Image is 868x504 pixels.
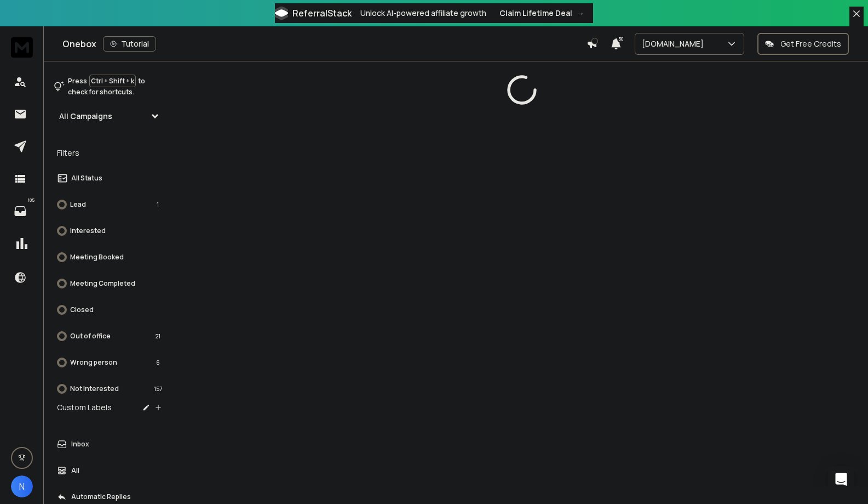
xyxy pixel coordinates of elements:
[828,466,854,492] div: Open Intercom Messenger
[9,200,31,222] a: 185
[89,75,136,87] span: Ctrl + Shift + k
[757,33,849,55] button: Get Free Credits
[70,332,111,341] p: Out of office
[70,358,117,367] p: Wrong person
[71,174,102,183] p: All Status
[50,460,169,482] button: All
[70,305,94,314] p: Closed
[50,378,169,400] button: Not Interested157
[50,273,169,295] button: Meeting Completed
[153,200,162,209] div: 1
[57,402,112,413] h3: Custom Labels
[62,36,587,52] div: Onebox
[50,105,169,127] button: All Campaigns
[153,332,162,341] div: 21
[11,475,33,497] button: N
[50,246,169,268] button: Meeting Booked
[50,299,169,321] button: Closed
[71,440,89,449] p: Inbox
[491,3,593,23] button: Claim Lifetime Deal→
[360,8,486,19] p: Unlock AI-powered affiliate growth
[50,220,169,242] button: Interested
[59,111,112,122] h1: All Campaigns
[103,36,156,52] button: Tutorial
[617,35,625,43] span: 50
[70,200,86,209] p: Lead
[849,7,864,33] button: Close banner
[577,8,584,19] span: →
[68,76,145,98] p: Press to check for shortcuts.
[50,167,169,189] button: All Status
[71,466,79,475] p: All
[50,145,169,161] h3: Filters
[70,226,106,235] p: Interested
[292,7,352,20] span: ReferralStack
[50,194,169,216] button: Lead1
[50,325,169,347] button: Out of office21
[71,492,131,501] p: Automatic Replies
[50,352,169,373] button: Wrong person6
[70,253,124,262] p: Meeting Booked
[27,196,36,205] p: 185
[642,38,708,49] p: [DOMAIN_NAME]
[70,384,119,393] p: Not Interested
[50,433,169,455] button: Inbox
[70,279,135,288] p: Meeting Completed
[153,358,162,367] div: 6
[153,384,162,393] div: 157
[780,38,841,49] p: Get Free Credits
